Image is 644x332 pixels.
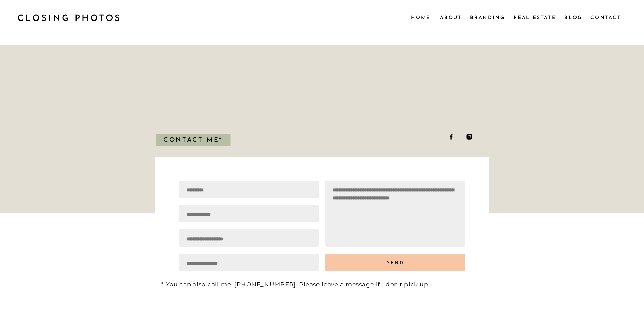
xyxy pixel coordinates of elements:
[17,11,128,24] a: CLOSING PHOTOS
[514,14,557,21] a: Real Estate
[155,135,231,149] h1: Contact me*
[590,14,620,21] a: Contact
[411,14,430,21] a: Home
[440,14,461,21] a: About
[564,14,583,21] a: Blog
[327,254,464,271] a: send
[161,278,485,286] p: * You can also call me: [PHONE_NUMBER]. Please leave a message if I don't pick up.
[470,14,506,21] a: Branding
